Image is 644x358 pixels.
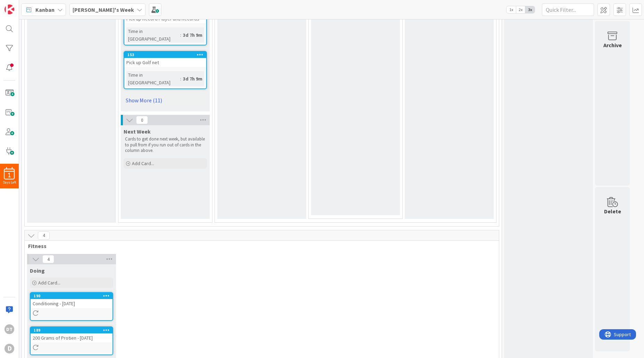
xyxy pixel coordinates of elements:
span: : [180,31,181,39]
span: 4 [38,231,50,240]
span: 1x [507,6,516,13]
span: Add Card... [38,280,60,286]
div: 153Pick up Golf net [124,52,206,67]
span: 0 [136,116,148,124]
div: Archive [603,41,622,49]
div: Time in [GEOGRAPHIC_DATA] [126,71,180,86]
div: 153 [127,52,206,57]
div: 189 [34,328,112,333]
span: 2x [516,6,525,13]
div: 190 [34,293,112,298]
div: 189200 Grams of Protien - [DATE] [31,327,112,342]
span: Fitness [28,242,490,249]
span: 3x [525,6,535,13]
b: [PERSON_NAME]'s Week [73,6,134,13]
p: Cards to get done next week, but available to pull from if you run out of cards in the column above. [125,136,206,153]
span: 1 [8,173,11,178]
div: Time in [GEOGRAPHIC_DATA] [126,27,180,43]
span: Add Card... [132,160,154,167]
div: 3d 7h 9m [181,75,204,83]
div: 190 [31,293,112,299]
div: DT [5,324,14,334]
div: Delete [604,207,621,215]
div: 190Conditioning - [DATE] [31,293,112,308]
span: Kanban [35,6,55,14]
div: 200 Grams of Protien - [DATE] [31,333,112,342]
div: Pick up Golf net [124,58,206,67]
a: Show More (11) [124,95,207,106]
div: 189 [31,327,112,333]
div: D [5,344,14,353]
span: Support [15,1,32,9]
div: 153 [124,52,206,58]
input: Quick Filter... [542,3,594,16]
span: : [180,75,181,83]
span: Doing [30,267,45,274]
div: 3d 7h 9m [181,31,204,39]
span: 4 [42,255,54,263]
img: Visit kanbanzone.com [5,5,14,14]
span: Next Week [124,128,151,135]
div: Conditioning - [DATE] [31,299,112,308]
